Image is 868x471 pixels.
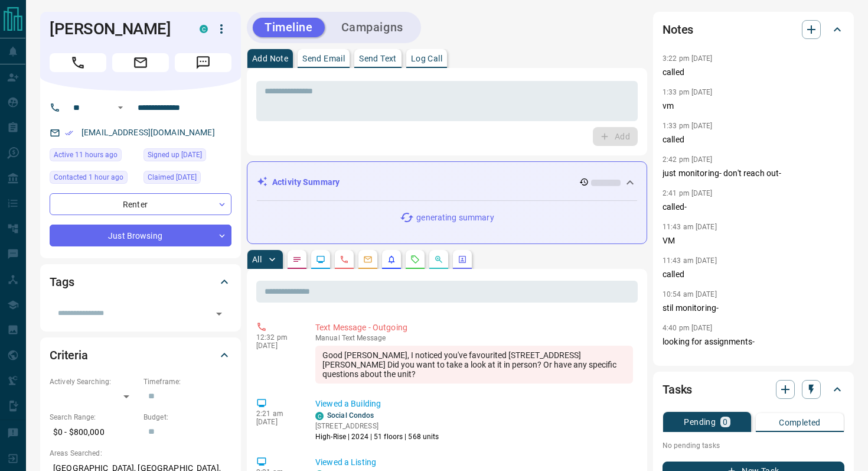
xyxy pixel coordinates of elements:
p: called [663,134,844,146]
div: Activity Summary [257,171,637,193]
p: Add Note [252,54,288,63]
button: Timeline [253,18,325,37]
span: manual [315,334,340,342]
p: Actively Searching: [50,376,138,387]
span: Claimed [DATE] [148,171,197,183]
button: Open [211,306,227,322]
h2: Criteria [50,346,88,365]
p: 1:33 pm [DATE] [663,122,713,130]
p: [STREET_ADDRESS] [315,421,439,431]
p: vm [663,100,844,112]
p: Log Call [411,54,442,63]
p: Timeframe: [143,376,231,387]
h2: Tags [50,272,74,291]
p: stil monitoring- [663,302,844,314]
p: Completed [779,418,821,427]
svg: Opportunities [434,255,443,264]
div: Tue Sep 16 2025 [50,148,138,165]
p: 10:54 am [DATE] [663,290,717,298]
a: [EMAIL_ADDRESS][DOMAIN_NAME] [81,128,215,137]
svg: Listing Alerts [387,255,396,264]
div: Thu Sep 07 2023 [143,171,231,187]
p: 0 [723,418,727,426]
svg: Lead Browsing Activity [316,255,325,264]
p: 2:42 pm [DATE] [663,155,713,164]
span: Email [112,53,169,72]
svg: Calls [340,255,349,264]
p: Pending [684,418,716,426]
p: All [252,255,262,264]
button: Campaigns [329,18,415,37]
div: Renter [50,193,231,215]
p: 11:43 am [DATE] [663,223,717,231]
p: 11:43 am [DATE] [663,256,717,265]
div: Thu Sep 07 2023 [143,148,231,165]
p: Text Message [315,334,633,342]
p: Areas Searched: [50,448,231,459]
svg: Email Verified [65,129,73,137]
p: Text Message - Outgoing [315,321,633,334]
p: Budget: [143,412,231,423]
p: 4:40 pm [DATE] [663,324,713,332]
p: 2:41 pm [DATE] [663,189,713,197]
div: Notes [663,15,844,44]
p: [DATE] [256,418,298,426]
p: Viewed a Listing [315,456,633,469]
svg: Notes [292,255,302,264]
div: Tasks [663,375,844,404]
div: condos.ca [315,412,324,420]
span: Call [50,53,106,72]
p: No pending tasks [663,437,844,454]
p: called- [663,201,844,213]
p: looking for assignments- [663,336,844,348]
h2: Tasks [663,380,692,399]
h1: [PERSON_NAME] [50,20,182,38]
div: condos.ca [200,25,208,33]
p: $0 - $800,000 [50,423,138,442]
p: High-Rise | 2024 | 51 floors | 568 units [315,431,439,442]
button: Open [113,100,128,115]
p: 4:40 pm [DATE] [663,358,713,366]
div: Good [PERSON_NAME], I noticed you've favourited [STREET_ADDRESS][PERSON_NAME] Did you want to tak... [315,346,633,384]
span: Message [175,53,231,72]
p: generating summary [416,212,494,224]
p: 12:32 pm [256,333,298,342]
p: Viewed a Building [315,398,633,410]
p: Send Text [359,54,397,63]
p: Send Email [302,54,345,63]
div: Tue Sep 16 2025 [50,171,138,187]
a: Social Condos [327,411,374,420]
p: 2:21 am [256,410,298,418]
p: called [663,268,844,281]
span: Active 11 hours ago [54,149,118,161]
p: 3:22 pm [DATE] [663,54,713,63]
p: VM [663,235,844,247]
p: just monitoring- don't reach out- [663,167,844,180]
div: Criteria [50,341,231,369]
p: 1:33 pm [DATE] [663,88,713,96]
p: Search Range: [50,412,138,423]
span: Signed up [DATE] [148,149,202,161]
p: [DATE] [256,342,298,350]
div: Tags [50,268,231,296]
svg: Agent Actions [458,255,467,264]
svg: Emails [363,255,373,264]
h2: Notes [663,20,693,39]
svg: Requests [410,255,420,264]
p: Activity Summary [272,176,340,189]
div: Just Browsing [50,225,231,246]
span: Contacted 1 hour ago [54,171,123,183]
p: called [663,66,844,79]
